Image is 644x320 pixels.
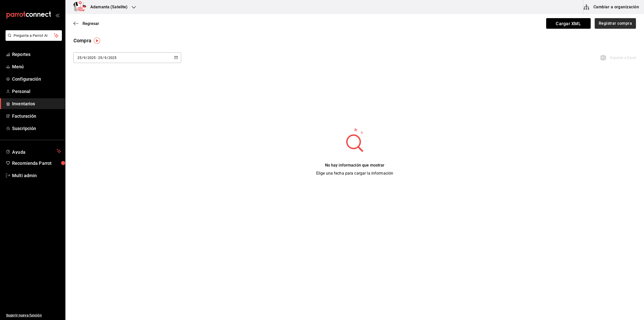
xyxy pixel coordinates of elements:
[6,313,61,318] span: Sugerir nueva función
[595,18,636,29] button: Registrar compra
[12,148,55,154] span: Ayuda
[12,172,61,179] span: Multi admin
[94,38,100,44] img: Tooltip marker
[12,88,61,95] span: Personal
[96,56,97,60] span: -
[4,37,62,42] a: Pregunta a Parrot AI
[83,56,86,60] input: Month
[73,21,99,26] button: Regresar
[87,56,96,60] input: Year
[12,51,61,58] span: Reportes
[108,56,117,60] input: Year
[107,56,108,60] span: /
[102,56,104,60] span: /
[12,76,61,82] span: Configuración
[14,33,54,38] span: Pregunta a Parrot AI
[86,56,87,60] span: /
[12,63,61,70] span: Menú
[82,56,83,60] span: /
[77,56,82,60] input: Day
[86,4,128,10] h3: Adamanta (Satelite)
[73,37,91,44] div: Compra
[12,125,61,132] span: Suscripción
[12,160,61,167] span: Recomienda Parrot
[316,171,393,176] span: Elige una fecha para cargar la información
[98,56,102,60] input: Day
[316,162,393,168] div: No hay información que mostrar
[104,56,107,60] input: Month
[6,30,62,41] button: Pregunta a Parrot AI
[546,18,591,29] span: Cargar XML
[12,113,61,119] span: Facturación
[83,21,99,26] span: Regresar
[12,100,61,107] span: Inventarios
[55,13,59,17] button: open_drawer_menu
